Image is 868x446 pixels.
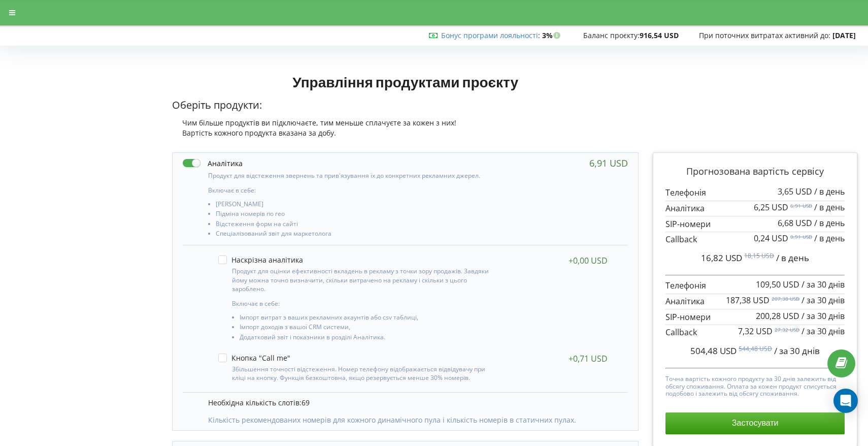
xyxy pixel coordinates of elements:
span: 69 [302,398,310,407]
span: / за 30 днів [802,310,845,322]
div: Open Intercom Messenger [833,389,858,413]
p: Точна вартість кожного продукту за 30 днів залежить від обсягу споживання. Оплата за кожен продук... [665,373,845,397]
a: Бонус програми лояльності [441,30,538,40]
div: Вартість кожного продукта вказана за добу. [172,128,639,138]
li: Імпорт витрат з ваших рекламних акаунтів або csv таблиці, [240,314,491,324]
span: 3,65 USD [778,186,812,197]
p: Callback [665,327,845,338]
p: SIP-номери [665,218,845,230]
strong: 916,54 USD [640,30,679,40]
li: Імпорт доходів з вашої CRM системи, [240,324,491,333]
span: Баланс проєкту: [583,30,640,40]
sup: 6,91 USD [790,202,812,209]
span: 200,28 USD [756,310,799,322]
label: Аналітика [183,158,243,169]
li: Спеціалізований звіт для маркетолога [216,230,494,240]
p: Прогнозована вартість сервісу [665,165,845,178]
p: Аналітика [665,203,845,214]
p: Кількість рекомендованих номерів для кожного динамічного пула і кількість номерів в статичних пулах. [208,415,618,425]
li: [PERSON_NAME] [216,201,494,210]
sup: 0,91 USD [790,233,812,240]
li: Відстеження форм на сайті [216,220,494,230]
li: Додатковий звіт і показники в розділі Аналітика. [240,334,491,343]
p: Callback [665,234,845,245]
span: / в день [814,202,845,213]
p: Необхідна кількість слотів: [208,398,618,408]
span: / за 30 днів [802,295,845,306]
span: / в день [776,252,809,264]
span: / в день [814,233,845,244]
div: Чим більше продуктів ви підключаєте, тим меньше сплачуєте за кожен з них! [172,118,639,128]
div: 6,91 USD [589,158,628,168]
span: 16,82 USD [701,252,742,264]
span: При поточних витратах активний до: [699,30,830,40]
span: / за 30 днів [774,345,820,357]
strong: [DATE] [832,30,856,40]
h1: Управління продуктами проєкту [172,73,639,91]
span: / за 30 днів [802,279,845,290]
label: Кнопка "Call me" [218,354,290,362]
li: Підміна номерів по гео [216,210,494,220]
p: Телефонія [665,187,845,199]
p: Продукт для оцінки ефективності вкладень в рекламу з точки зору продажів. Завдяки йому можна точн... [232,267,491,293]
sup: 27,32 USD [775,326,799,333]
span: / в день [814,217,845,229]
span: 6,68 USD [778,217,812,229]
span: : [441,30,540,40]
sup: 544,48 USD [739,344,772,353]
span: 504,48 USD [690,345,737,357]
div: +0,00 USD [569,256,608,266]
p: Аналітика [665,296,845,307]
p: Продукт для відстеження звернень та прив'язування їх до конкретних рекламних джерел. [208,171,494,180]
p: Включає в себе: [208,186,494,195]
p: Оберіть продукти: [172,98,639,113]
span: / за 30 днів [802,326,845,337]
span: / в день [814,186,845,197]
p: Телефонія [665,280,845,292]
span: 6,25 USD [754,202,788,213]
span: 109,50 USD [756,279,799,290]
p: Збільшення точності відстеження. Номер телефону відображається відвідувачу при кліці на кнопку. Ф... [232,365,491,382]
button: Застосувати [665,412,845,434]
div: +0,71 USD [569,354,608,364]
p: Включає в себе: [232,299,491,308]
label: Наскрізна аналітика [218,256,303,264]
sup: 207,38 USD [772,295,799,302]
strong: 3% [542,30,563,40]
span: 7,32 USD [738,326,773,337]
span: 187,38 USD [726,295,770,306]
span: 0,24 USD [754,233,788,244]
p: SIP-номери [665,311,845,323]
sup: 18,15 USD [744,251,774,260]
